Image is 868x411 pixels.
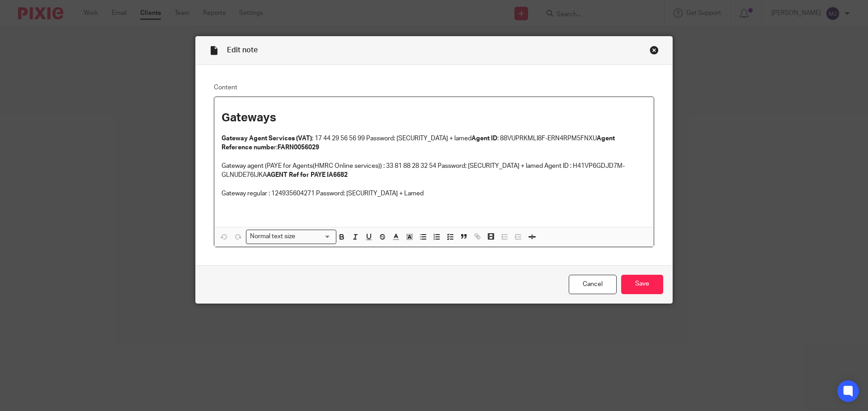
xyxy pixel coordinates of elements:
p: : 17 44 29 56 56 99 Password: [SECURITY_DATA] + lamed : 88VUPRKMLI8F-ERN4RPM5FNXU r: [222,134,646,152]
input: Save [621,275,663,294]
strong: Gateway Agent Services (VAT) [222,135,312,142]
p: Gateway agent (PAYE for Agents(HMRC Online services)) : 33 81 88 28 32 54 Password: [SECURITY_DAT... [222,162,646,180]
span: Edit note [227,46,258,54]
span: Normal text size [248,232,297,241]
input: Search for option [298,232,331,241]
div: Close this dialog window [650,46,659,55]
a: Cancel [569,275,617,294]
strong: AGENT Ref for PAYE IA6682 [267,172,348,178]
label: Content [214,83,654,92]
p: Gateway regular : 124935604271 Password: [SECURITY_DATA] + Lamed [222,189,646,198]
strong: Gateways [222,112,276,124]
strong: Agent ID [472,135,497,142]
strong: FARN0056029 [278,144,319,151]
div: Search for option [246,230,336,244]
